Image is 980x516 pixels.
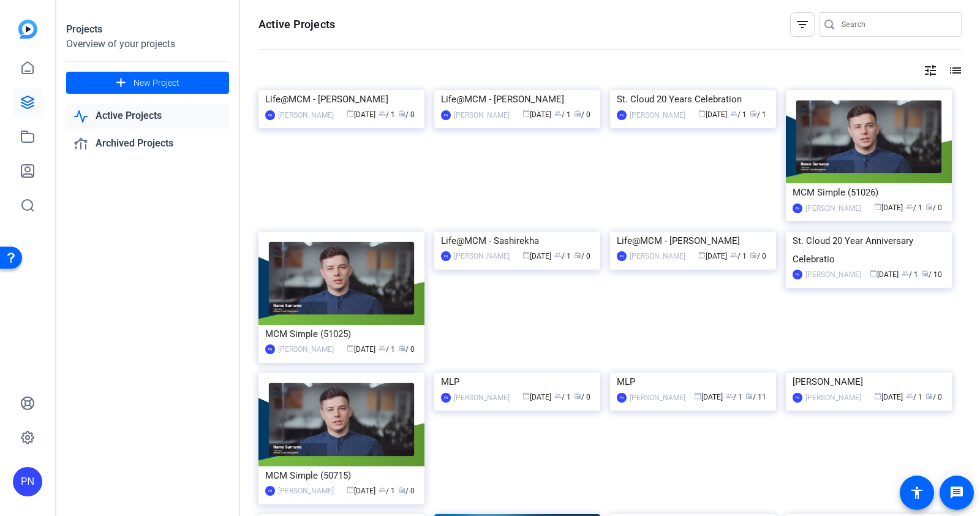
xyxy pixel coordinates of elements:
span: radio [574,251,581,259]
span: / 1 [554,110,571,119]
span: group [379,486,386,493]
div: Life@MCM - [PERSON_NAME] [265,90,418,108]
span: / 0 [925,203,942,212]
div: [PERSON_NAME] [278,109,334,121]
span: radio [921,270,929,277]
div: PN [793,270,802,279]
div: MLP [441,373,594,391]
div: Life@MCM - [PERSON_NAME] [617,232,769,250]
span: group [906,392,913,400]
div: PN [13,467,42,496]
div: Projects [66,22,229,37]
span: / 1 [379,345,395,354]
span: / 10 [921,270,942,279]
span: [DATE] [522,393,551,401]
span: radio [574,110,581,117]
span: / 0 [574,110,590,119]
span: calendar_today [874,203,881,210]
span: [DATE] [522,252,551,260]
span: calendar_today [347,110,354,117]
div: MCM Simple (50715) [265,466,418,485]
span: / 0 [574,252,590,260]
span: [DATE] [522,110,551,119]
div: St. Cloud 20 Year Anniversary Celebratio [793,232,945,268]
div: [PERSON_NAME] [805,392,861,404]
span: / 1 [730,252,747,260]
span: / 1 [379,487,395,495]
span: / 0 [574,393,590,401]
span: radio [925,203,933,210]
div: St. Cloud 20 Years Celebration [617,90,769,108]
span: / 1 [750,110,766,119]
div: [PERSON_NAME] [278,485,334,497]
div: [PERSON_NAME] [630,250,685,262]
span: / 0 [398,345,415,354]
div: [PERSON_NAME] [454,250,510,262]
div: Overview of your projects [66,37,229,51]
a: Active Projects [66,104,229,129]
div: MCM Simple (51026) [793,183,945,202]
div: PN [265,344,275,354]
span: group [379,110,386,117]
span: radio [925,392,933,400]
span: calendar_today [874,392,881,400]
span: group [554,251,562,259]
span: radio [398,110,405,117]
span: group [906,203,913,210]
div: MCM Simple (51025) [265,325,418,343]
span: calendar_today [347,344,354,352]
span: radio [398,344,405,352]
div: [PERSON_NAME] [454,109,510,121]
span: / 0 [398,110,415,119]
mat-icon: add [113,75,129,91]
mat-icon: message [949,485,964,500]
span: / 1 [726,393,742,401]
span: calendar_today [522,392,530,400]
span: [DATE] [870,270,899,279]
span: / 1 [906,393,922,401]
div: [PERSON_NAME] [454,392,510,404]
span: group [730,251,737,259]
div: [PERSON_NAME] [793,373,945,391]
span: radio [745,392,753,400]
span: [DATE] [698,252,727,260]
div: PN [265,486,275,496]
span: group [730,110,737,117]
mat-icon: filter_list [795,17,810,32]
span: New Project [134,77,179,89]
span: group [902,270,909,277]
span: radio [398,486,405,493]
div: PN [265,110,275,120]
div: PN [793,203,802,213]
div: PN [617,393,627,403]
div: MLP [617,373,769,391]
div: PN [617,110,627,120]
span: calendar_today [870,270,877,277]
span: / 1 [554,252,571,260]
span: calendar_today [347,486,354,493]
div: Life@MCM - [PERSON_NAME] [441,90,594,108]
span: group [379,344,386,352]
div: PN [441,393,451,403]
div: [PERSON_NAME] [805,202,861,214]
div: Life@MCM - Sashirekha [441,232,594,250]
span: radio [750,251,757,259]
span: / 1 [730,110,747,119]
input: Search [842,17,952,32]
span: group [554,110,562,117]
span: [DATE] [347,110,375,119]
div: [PERSON_NAME] [805,268,861,281]
span: [DATE] [694,393,723,401]
mat-icon: list [947,63,962,78]
div: PN [617,251,627,261]
button: New Project [66,72,229,94]
span: / 1 [902,270,918,279]
span: calendar_today [698,110,706,117]
span: group [554,392,562,400]
span: [DATE] [698,110,727,119]
span: [DATE] [874,393,903,401]
span: / 1 [379,110,395,119]
div: PN [441,110,451,120]
span: [DATE] [874,203,903,212]
mat-icon: tune [923,63,938,78]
